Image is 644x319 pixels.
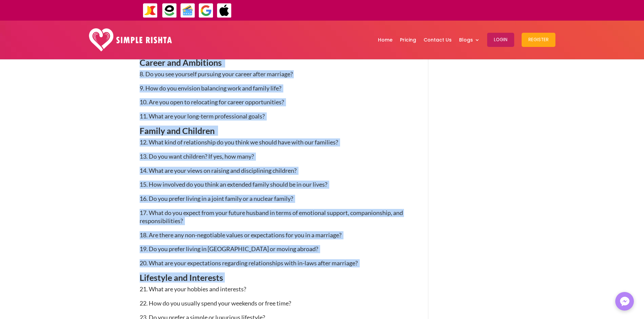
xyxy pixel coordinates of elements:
span: 18. Are there any non-negotiable values or expectations for you in a marriage? [140,231,341,239]
span: 15. How involved do you think an extended family should be in our lives? [140,181,327,188]
button: Register [522,33,555,47]
span: Career and Ambitions [140,57,222,68]
span: 22. How do you usually spend your weekends or free time? [140,299,291,307]
img: Messenger [618,295,631,308]
span: 14. What are your views on raising and disciplining children? [140,167,296,174]
span: Lifestyle and Interests [140,272,223,283]
a: Contact Us [424,22,452,57]
span: 8. Do you see yourself pursuing your career after marriage? [140,70,293,78]
span: 10. Are you open to relocating for career opportunities? [140,98,284,106]
a: Register [522,22,555,57]
a: Pricing [400,22,416,57]
span: 19. Do you prefer living in [GEOGRAPHIC_DATA] or moving abroad? [140,245,318,252]
span: 13. Do you want children? If yes, how many? [140,153,254,160]
img: EasyPaisa-icon [162,3,177,18]
span: 17. What do you expect from your future husband in terms of emotional support, companionship, and... [140,209,403,224]
img: GooglePay-icon [198,3,214,18]
span: 11. What are your long-term professional goals? [140,112,265,120]
img: Credit Cards [180,3,195,18]
span: 20. What are your expectations regarding relationships with in-laws after marriage? [140,259,358,267]
span: 12. What kind of relationship do you think we should have with our families? [140,138,338,146]
a: Home [378,22,392,57]
span: ow do you envision balancing work and family life? [150,84,281,92]
img: JazzCash-icon [143,3,158,18]
button: Login [487,33,514,47]
span: 9. H [140,84,150,92]
span: 16. Do you prefer living in a joint family or a nuclear family? [140,195,293,202]
img: ApplePay-icon [217,3,232,18]
a: Login [487,22,514,57]
span: Family and Children [140,126,215,136]
a: Blogs [459,22,480,57]
span: 21. What are your hobbies and interests? [140,285,246,293]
